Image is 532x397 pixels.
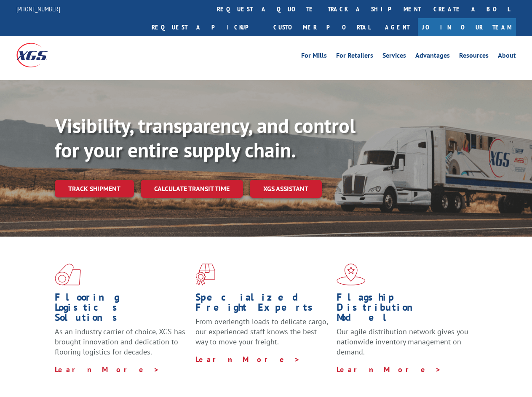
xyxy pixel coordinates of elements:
[195,264,215,285] img: xgs-icon-focused-on-flooring-red
[250,180,322,198] a: XGS ASSISTANT
[301,52,327,61] a: For Mills
[418,18,516,36] a: Join Our Team
[195,292,330,317] h1: Specialized Freight Experts
[145,18,267,36] a: Request a pickup
[337,292,471,327] h1: Flagship Distribution Model
[337,264,366,285] img: xgs-icon-flagship-distribution-model-red
[337,365,441,374] a: Learn More >
[382,52,406,61] a: Services
[55,365,160,374] a: Learn More >
[498,52,516,61] a: About
[141,180,243,198] a: Calculate transit time
[55,180,134,197] a: Track shipment
[267,18,377,36] a: Customer Portal
[195,354,300,364] a: Learn More >
[336,52,373,61] a: For Retailers
[195,317,330,354] p: From overlength loads to delicate cargo, our experienced staff knows the best way to move your fr...
[337,327,468,357] span: Our agile distribution network gives you nationwide inventory management on demand.
[415,52,450,61] a: Advantages
[377,18,418,36] a: Agent
[55,327,185,357] span: As an industry carrier of choice, XGS has brought innovation and dedication to flooring logistics...
[55,264,81,285] img: xgs-icon-total-supply-chain-intelligence-red
[459,52,489,61] a: Resources
[55,112,356,163] b: Visibility, transparency, and control for your entire supply chain.
[16,5,60,13] a: [PHONE_NUMBER]
[55,292,189,327] h1: Flooring Logistics Solutions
